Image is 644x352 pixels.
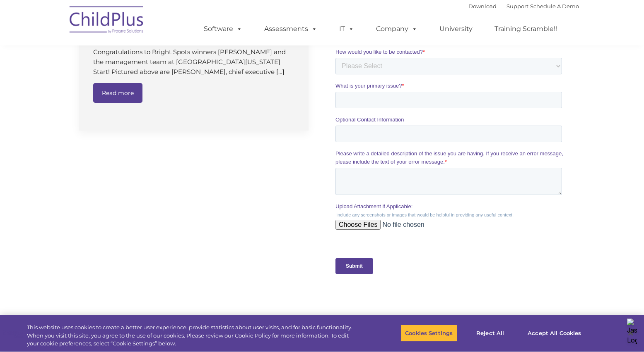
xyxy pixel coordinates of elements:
a: Support [507,3,528,10]
a: Schedule A Demo [530,3,579,10]
a: IT [331,21,362,37]
button: Reject All [464,324,516,342]
button: Close [622,324,640,342]
div: This website uses cookies to create a better user experience, provide statistics about user visit... [27,323,354,348]
a: Download [468,3,497,10]
a: Training Scramble!! [486,21,565,37]
a: Company [368,21,426,37]
button: Accept All Cookies [523,324,586,342]
p: Congratulations to Bright Spots winners [PERSON_NAME] and the management team at [GEOGRAPHIC_DATA... [93,47,296,77]
a: University [431,21,481,37]
a: Read more [93,83,142,103]
img: ChildPlus by Procare Solutions [65,0,148,42]
button: Cookies Settings [400,324,457,342]
a: Assessments [256,21,326,37]
font: | [468,3,579,10]
a: Software [195,21,251,37]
